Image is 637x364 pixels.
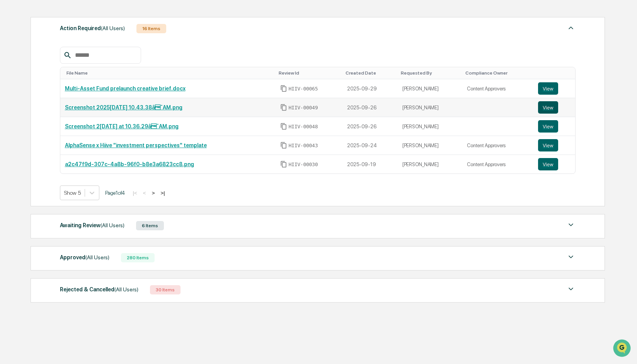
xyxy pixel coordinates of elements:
span: (All Users) [85,254,109,260]
a: View [538,139,571,151]
span: HIIV-00048 [289,124,318,130]
div: Toggle SortBy [540,70,572,76]
a: View [538,82,571,95]
button: View [538,82,558,95]
span: HIIV-00043 [289,143,318,149]
img: caret [566,284,576,294]
td: 2025-09-24 [342,136,398,155]
button: >| [158,190,167,196]
div: Toggle SortBy [279,70,339,76]
a: View [538,101,571,114]
button: < [141,190,148,196]
div: 16 Items [136,24,166,33]
a: Powered byPylon [55,131,94,137]
div: Approved [60,252,109,262]
span: (All Users) [100,222,124,228]
span: (All Users) [101,25,125,31]
img: caret [566,252,576,262]
span: Copy Id [280,161,287,168]
span: HIIV-00065 [289,86,318,92]
div: Awaiting Review [60,220,124,230]
span: Copy Id [280,85,287,92]
div: Toggle SortBy [401,70,460,76]
a: 🔎Data Lookup [5,109,52,123]
span: Attestations [64,97,96,105]
a: Screenshot 2[DATE] at 10.36.29â¯AM.png [65,123,179,129]
a: 🖐️Preclearance [5,94,53,108]
button: |< [131,190,140,196]
div: Action Required [60,23,125,33]
span: Preclearance [15,97,50,105]
td: 2025-09-26 [342,98,398,117]
button: Start new chat [131,61,141,71]
a: View [538,158,571,170]
td: Content Approvers [462,155,533,173]
a: a2c47f9d-307c-4a8b-96f0-b8e3a6823cc8.png [65,161,194,167]
div: Toggle SortBy [465,70,530,76]
button: View [538,120,558,133]
span: HIIV-00049 [289,105,318,111]
td: 2025-09-29 [342,79,398,98]
td: [PERSON_NAME] [398,79,463,98]
span: HIIV-00030 [289,162,318,168]
img: 1746055101610-c473b297-6a78-478c-a979-82029cc54cd1 [8,59,22,73]
span: Pylon [77,131,94,137]
img: caret [566,23,576,32]
img: caret [566,220,576,230]
span: Copy Id [280,142,287,149]
div: Toggle SortBy [346,70,395,76]
p: How can we help? [8,16,141,29]
button: View [538,101,558,114]
td: Content Approvers [462,79,533,98]
td: [PERSON_NAME] [398,136,463,155]
button: View [538,158,558,170]
td: Content Approvers [462,136,533,155]
div: 6 Items [136,221,164,230]
div: Start new chat [26,59,127,67]
span: (All Users) [114,286,138,293]
a: Multi-Asset Fund prelaunch creative brief.docx [65,85,186,92]
div: 🖐️ [8,98,14,104]
td: 2025-09-19 [342,155,398,173]
button: View [538,139,558,151]
td: [PERSON_NAME] [398,117,463,136]
div: 🔎 [8,113,14,119]
iframe: Open customer support [612,338,633,359]
a: 🗄️Attestations [53,94,99,108]
div: We're available if you need us! [26,67,98,73]
button: > [150,190,157,196]
a: Screenshot 2025[DATE] 10.43.38â¯AM.png [65,104,182,111]
span: Data Lookup [15,112,49,120]
div: Rejected & Cancelled [60,284,138,294]
div: 280 Items [121,253,155,262]
div: 30 Items [150,285,181,294]
td: [PERSON_NAME] [398,98,463,117]
div: 🗄️ [56,98,62,104]
a: View [538,120,571,133]
div: Toggle SortBy [66,70,273,76]
span: Copy Id [280,123,287,130]
span: Page 1 of 4 [105,190,125,196]
span: Copy Id [280,104,287,111]
td: 2025-09-26 [342,117,398,136]
td: [PERSON_NAME] [398,155,463,173]
a: AlphaSense x Hiive "investment perspectives" template [65,142,207,148]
